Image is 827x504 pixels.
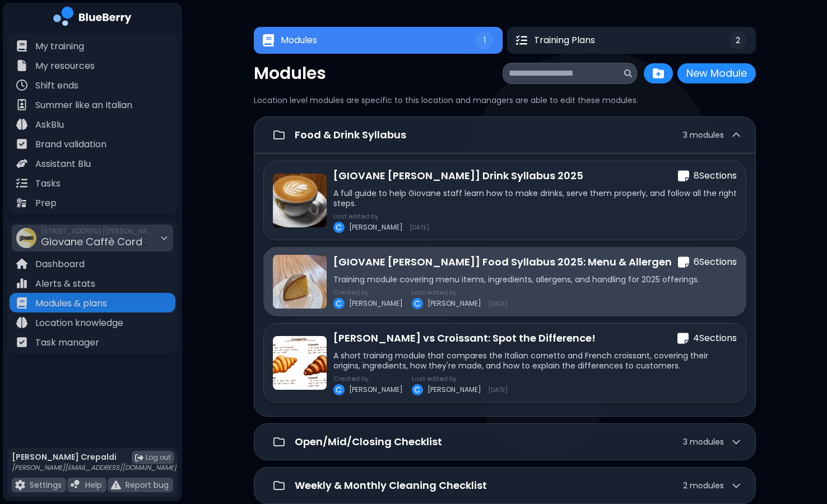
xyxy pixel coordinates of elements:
span: 1 [484,35,486,45]
p: Dashboard [35,258,85,271]
span: 2 [683,480,724,491]
p: Task manager [35,336,99,349]
img: file icon [16,99,27,110]
p: [PERSON_NAME] vs Croissant: Spot the Difference! [333,330,596,346]
span: 3 [683,130,724,140]
p: My resources [35,59,95,73]
img: file icon [16,60,27,71]
span: 3 [683,437,724,447]
p: Created by [333,375,403,382]
span: [DATE] [488,300,508,307]
img: file icon [15,480,25,490]
span: Modules [281,34,317,47]
p: [PERSON_NAME] Crepaldi [12,452,176,462]
a: [GIOVANE CORDOVA] Drink Syllabus 2025[GIOVANE [PERSON_NAME]] Drink Syllabus 2025sections icon8Sec... [263,161,746,240]
p: Summer like an Italian [35,99,132,112]
span: [PERSON_NAME] [349,299,403,308]
span: module s [690,436,724,447]
p: Report bug [126,480,169,490]
span: [PERSON_NAME] [349,223,403,232]
span: C [336,222,342,232]
p: My training [35,40,84,53]
p: Last edited by [412,375,508,382]
img: file icon [16,278,27,289]
img: file icon [16,258,27,269]
span: C [336,298,342,309]
img: file icon [16,337,27,348]
p: [GIOVANE [PERSON_NAME]] Food Syllabus 2025: Menu & Allergen [333,254,672,270]
p: Created by [333,289,403,296]
button: ModulesModules1 [254,27,503,54]
p: Modules & plans [35,297,107,310]
img: company logo [53,7,132,30]
p: Location level modules are specific to this location and managers are able to edit these modules. [254,95,756,105]
p: A short training module that compares the Italian cornetto and French croissant, covering their o... [333,351,737,371]
p: Last edited by [412,289,508,296]
img: file icon [71,480,81,490]
button: New Module [677,63,756,83]
p: Brand validation [35,138,106,151]
span: module s [690,129,724,141]
img: file icon [16,158,27,169]
span: module s [690,480,724,491]
p: Settings [30,480,62,490]
p: Location knowledge [35,316,123,330]
p: Weekly & Monthly Cleaning Checklist [295,478,487,493]
img: file icon [16,80,27,91]
img: sections icon [677,332,689,345]
p: Assistant Blu [35,157,91,171]
p: 6 Section s [694,255,737,269]
img: Training Plans [516,35,527,46]
span: C [414,298,420,309]
span: C [336,385,342,395]
p: Open/Mid/Closing Checklist [295,434,442,450]
img: Modules [263,34,274,47]
p: 8 Section s [694,169,737,183]
p: Shift ends [35,79,78,92]
span: Training Plans [534,34,595,47]
p: 4 Section s [693,332,737,345]
a: Cornetto vs Croissant: Spot the Difference![PERSON_NAME] vs Croissant: Spot the Difference!sectio... [263,323,746,403]
img: logout [135,454,143,462]
img: file icon [16,178,27,189]
span: 2 [736,35,740,45]
p: A full guide to help Giovane staff learn how to make drinks, serve them properly, and follow all ... [333,188,737,208]
img: search icon [624,69,632,77]
p: Last edited by [333,213,429,220]
img: file icon [111,480,121,490]
span: [PERSON_NAME] [428,385,481,394]
p: Alerts & stats [35,277,95,291]
img: file icon [16,119,27,130]
span: Log out [146,453,171,462]
a: [GIOVANE CORDOVA] Food Syllabus 2025: Menu & Allergen[GIOVANE [PERSON_NAME]] Food Syllabus 2025: ... [263,247,746,316]
p: Food & Drink Syllabus [295,127,406,143]
button: Training PlansTraining Plans2 [507,27,756,54]
span: C [414,385,420,395]
img: file icon [16,317,27,328]
img: Cornetto vs Croissant: Spot the Difference! [273,336,327,390]
img: sections icon [678,256,689,269]
img: company thumbnail [16,228,36,248]
p: Training module covering menu items, ingredients, allergens, and handling for 2025 offerings. [333,274,737,284]
p: Prep [35,197,57,210]
p: [GIOVANE [PERSON_NAME]] Drink Syllabus 2025 [333,168,583,184]
img: file icon [16,197,27,208]
span: [PERSON_NAME] [428,299,481,308]
img: folder plus icon [653,68,664,79]
img: [GIOVANE CORDOVA] Drink Syllabus 2025 [273,174,327,227]
p: Modules [254,63,326,83]
span: [PERSON_NAME] [349,385,403,394]
img: sections icon [678,170,689,183]
img: file icon [16,297,27,309]
span: Giovane Caffè Cordova [41,235,161,249]
p: Tasks [35,177,61,190]
p: Help [85,480,102,490]
span: [DATE] [410,224,429,231]
img: file icon [16,138,27,150]
span: [STREET_ADDRESS][PERSON_NAME] [41,227,153,236]
span: [DATE] [488,386,508,393]
p: AskBlu [35,118,64,132]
